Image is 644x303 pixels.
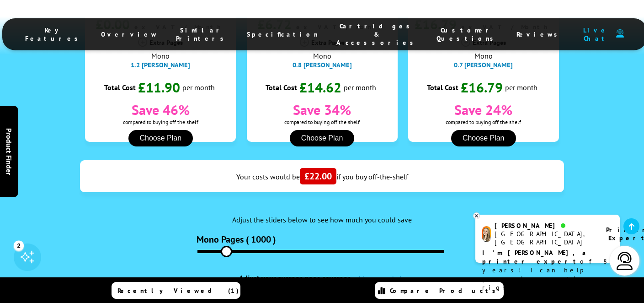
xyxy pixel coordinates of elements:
button: (view examples) [355,275,404,282]
span: Specification [247,30,318,38]
span: Recently Viewed (1) [117,287,239,295]
span: Mono [313,51,331,60]
span: Total Cost [266,83,297,92]
span: per month [344,84,376,91]
img: user-headset-duotone.svg [616,29,624,38]
span: Overview [101,30,158,38]
span: compared to buying off the shelf [123,119,198,125]
button: Choose Plan [451,130,516,146]
span: Similar Printers [176,26,229,43]
span: Save 46% [123,101,198,119]
button: Choose Plan [128,130,193,146]
span: Key Features [25,26,83,43]
span: per month [182,84,215,91]
span: Product Finder [5,128,14,175]
img: user-headset-light.svg [616,252,634,270]
span: ) [273,233,276,245]
a: Compare Products [375,282,504,299]
span: 1.2 [PERSON_NAME] [131,60,190,69]
span: 0.8 [PERSON_NAME] [293,60,352,69]
div: Adjust your average page coverage - [80,273,564,282]
span: £22.00 [300,168,336,184]
span: Mono Pages ( [197,233,249,245]
span: Live Chat [580,26,612,43]
span: Customer Questions [436,26,498,43]
span: Compare Products [390,287,500,295]
span: Cartridges & Accessories [336,22,418,47]
span: compared to buying off the shelf [446,119,521,125]
span: Mono [474,51,493,60]
span: £14.62 [299,78,341,96]
button: Choose Plan [290,130,355,146]
span: 0.7 [PERSON_NAME] [454,60,513,69]
div: [GEOGRAPHIC_DATA], [GEOGRAPHIC_DATA] [495,230,595,246]
span: Total Cost [427,83,458,92]
label: 1000 [251,233,271,245]
span: compared to buying off the shelf [284,119,360,125]
b: I'm [PERSON_NAME], a printer expert [482,249,589,265]
span: Total Cost [104,83,136,92]
div: 2 [14,240,24,250]
span: £16.79 [461,78,503,96]
img: amy-livechat.png [482,226,491,242]
a: Recently Viewed (1) [112,282,240,299]
span: Save 24% [446,101,521,119]
span: Save 34% [284,101,360,119]
div: Your costs would be if you buy off-the-shelf [85,167,560,185]
div: Adjust the sliders below to see how much you could save [19,215,624,224]
p: of 8 years! I can help you choose the right product [482,249,613,292]
span: per month [505,84,538,91]
span: Reviews [516,30,562,38]
div: [PERSON_NAME] [495,222,595,230]
span: £11.90 [138,78,180,96]
span: Mono [151,51,170,60]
